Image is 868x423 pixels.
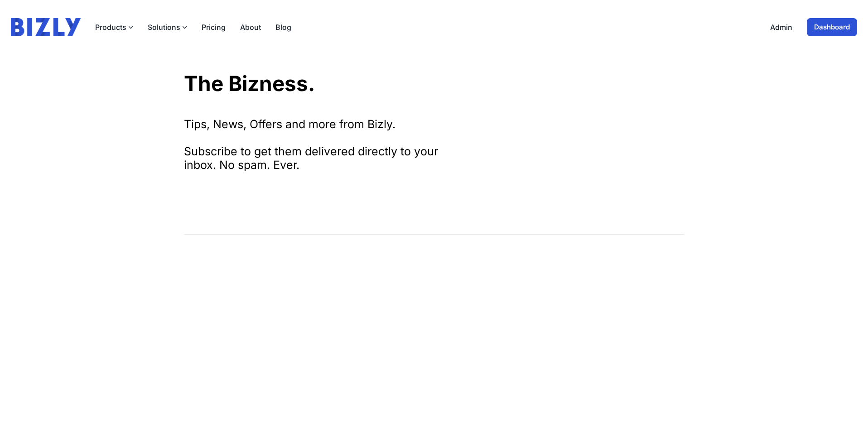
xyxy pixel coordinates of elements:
a: The Bizness. [184,71,315,96]
a: Admin [770,22,792,33]
div: Tips, News, Offers and more from Bizly. Subscribe to get them delivered directly to your inbox. N... [184,117,456,172]
button: Solutions [148,22,187,33]
a: Pricing [202,22,226,33]
a: Dashboard [807,18,857,36]
iframe: signup frame [184,190,383,216]
a: Blog [275,22,291,33]
a: About [240,22,261,33]
button: Products [95,22,133,33]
